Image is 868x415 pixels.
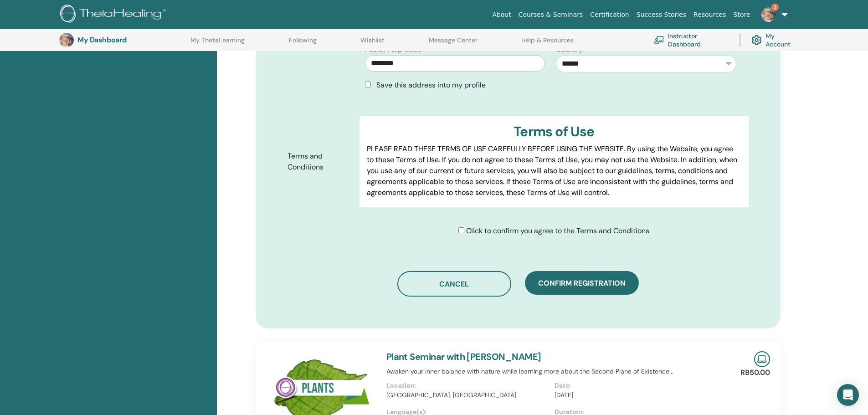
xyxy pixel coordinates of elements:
[555,381,717,390] p: Date:
[386,381,549,390] p: Location:
[289,36,317,51] a: Following
[386,351,541,363] a: Plant Seminar with [PERSON_NAME]
[60,5,169,25] img: logo.png
[751,33,762,48] img: cog.svg
[376,80,486,90] span: Save this address into my profile
[77,36,169,44] h3: My Dashboard
[633,6,690,23] a: Success Stories
[740,367,770,378] p: R850.00
[730,6,754,23] a: Store
[367,123,741,140] h3: Terms of Use
[751,30,800,50] a: My Account
[586,6,632,23] a: Certification
[367,205,741,337] p: Lor IpsumDolorsi.ame Cons adipisci elits do eiusm tem incid, utl etdol, magnaali eni adminimve qu...
[488,6,514,23] a: About
[754,351,770,367] img: Live Online Seminar
[690,6,730,23] a: Resources
[837,384,859,406] div: Open Intercom Messenger
[466,226,649,236] span: Click to confirm you agree to the Terms and Conditions
[654,30,729,50] a: Instructor Dashboard
[397,271,511,297] button: Cancel
[59,33,74,47] img: default.jpg
[555,390,717,400] p: [DATE]
[190,36,245,51] a: My ThetaLearning
[367,143,741,198] p: PLEASE READ THESE TERMS OF USE CAREFULLY BEFORE USING THE WEBSITE. By using the Website, you agre...
[360,36,385,51] a: Wishlist
[386,390,549,400] p: [GEOGRAPHIC_DATA], [GEOGRAPHIC_DATA]
[429,36,478,51] a: Message Center
[281,148,360,176] label: Terms and Conditions
[515,6,587,23] a: Courses & Seminars
[521,36,574,51] a: Help & Resources
[525,271,639,295] button: Confirm registration
[439,279,469,289] span: Cancel
[538,278,626,288] span: Confirm registration
[761,7,776,22] img: default.jpg
[386,367,723,376] p: Awaken your inner balance with nature while learning more about the Second Plane of Existence...
[771,4,779,11] span: 3
[654,36,664,44] img: chalkboard-teacher.svg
